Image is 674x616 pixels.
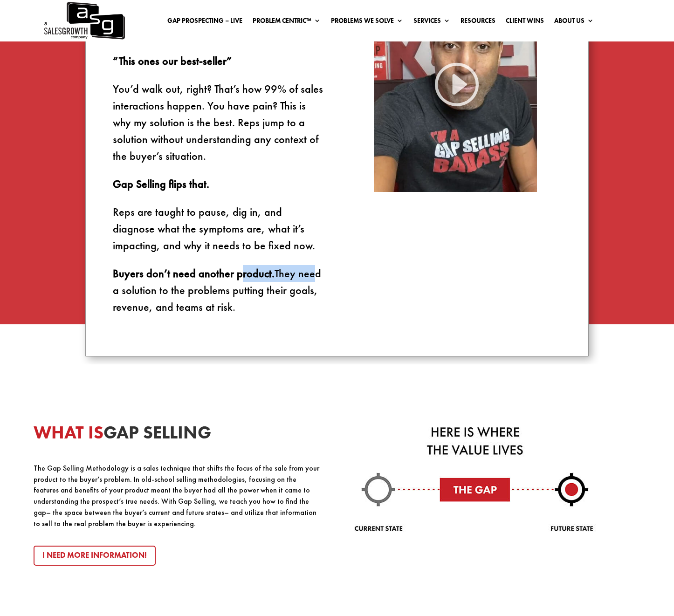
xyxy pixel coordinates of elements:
p: They need a solution to the problems putting their goals, revenue, and teams at risk. [113,265,325,315]
a: Problem Centric™ [253,17,321,27]
a: Resources [461,17,495,27]
strong: Buyers don’t need another product. [113,266,275,281]
span: WHAT IS [34,421,103,444]
img: value-lives-here [354,424,597,536]
a: Services [413,17,450,27]
a: Client Wins [506,17,544,27]
a: Gap Prospecting – LIVE [167,17,242,27]
strong: “This ones our best-seller” [113,54,232,68]
p: You’d walk out, right? That’s how 99% of sales interactions happen. You have pain? This is why my... [113,81,325,176]
strong: GAP SELLING [34,421,211,444]
a: I Need More Information! [34,546,156,566]
strong: Gap Selling flips that. [113,177,209,191]
p: The Gap Selling Methodology is a sales technique that shifts the focus of the sale from your prod... [34,463,320,529]
p: Reps are taught to pause, dig in, and diagnose what the symptoms are, what it’s impacting, and wh... [113,204,325,265]
a: Problems We Solve [331,17,403,27]
a: About Us [554,17,594,27]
